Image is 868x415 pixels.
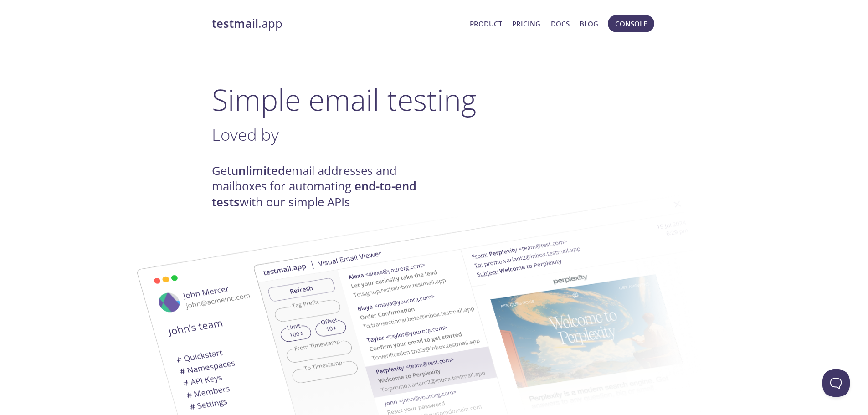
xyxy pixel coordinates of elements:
[212,163,434,210] h4: Get email addresses and mailboxes for automating with our simple APIs
[231,163,285,179] strong: unlimited
[822,369,850,397] iframe: Help Scout Beacon - Open
[212,178,416,210] strong: end-to-end tests
[212,15,258,31] strong: testmail
[551,18,570,30] a: Docs
[212,82,657,117] h1: Simple email testing
[212,123,279,146] span: Loved by
[615,18,647,30] span: Console
[512,18,540,30] a: Pricing
[470,18,502,30] a: Product
[580,18,598,30] a: Blog
[212,16,463,31] a: testmail.app
[608,15,654,32] button: Console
